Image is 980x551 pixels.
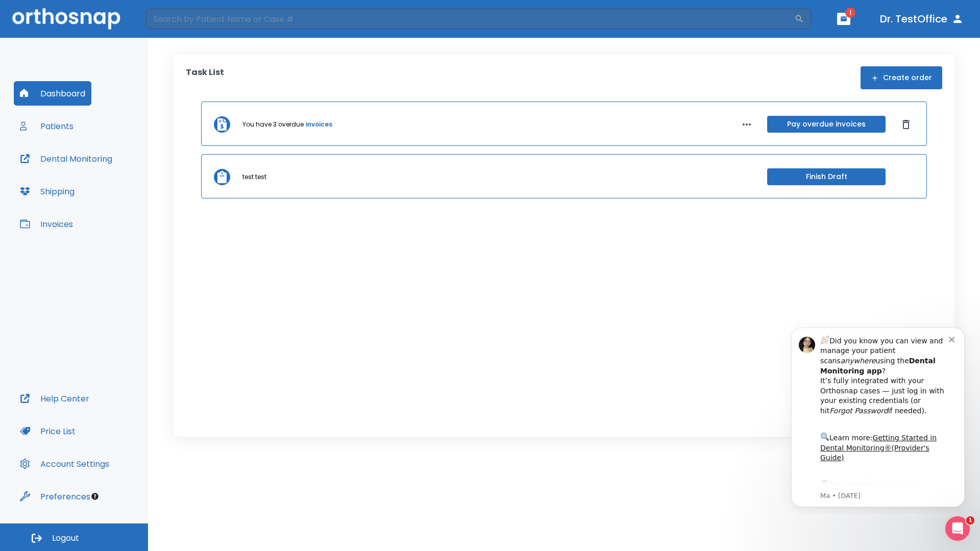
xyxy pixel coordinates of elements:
[12,8,120,29] img: Orthosnap
[306,120,332,129] a: invoices
[44,173,173,182] p: Message from Ma, sent 7w ago
[52,533,79,544] span: Logout
[14,81,91,106] button: Dashboard
[14,146,118,171] button: Dental Monitoring
[44,160,173,212] div: Download the app: | ​ Let us know if you need help getting started!
[767,116,886,133] button: Pay overdue invoices
[767,168,886,185] button: Finish Draft
[44,163,135,181] a: App Store
[966,516,974,524] span: 1
[861,66,942,89] button: Create order
[776,318,980,513] iframe: Intercom notifications message
[242,120,304,129] p: You have 3 overdue
[14,484,96,509] button: Preferences
[14,419,82,443] button: Price List
[173,16,181,24] button: Dismiss notification
[845,8,855,18] span: 1
[876,10,968,28] button: Dr. TestOffice
[242,172,266,182] p: test test
[14,386,95,411] button: Help Center
[14,452,115,476] button: Account Settings
[945,516,970,541] iframe: Intercom live chat
[14,179,81,204] button: Shipping
[14,114,80,138] button: Patients
[898,116,914,133] button: Dismiss
[90,492,100,501] div: Tooltip anchor
[146,9,794,29] input: Search by Patient Name or Case #
[14,212,79,236] button: Invoices
[186,66,224,89] p: Task List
